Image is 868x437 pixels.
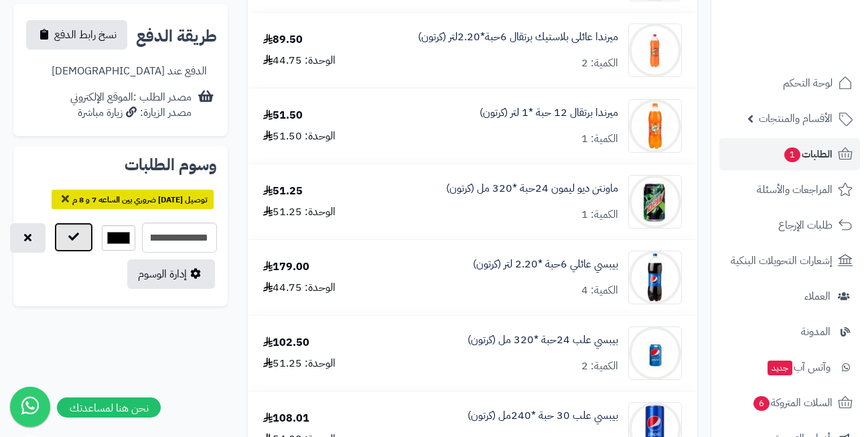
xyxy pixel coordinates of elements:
[26,20,127,50] button: نسخ رابط الدفع
[719,138,860,170] a: الطلبات1
[778,216,833,235] span: طلبات الإرجاع
[473,257,618,272] a: بيبسي عائلي 6حبة *2.20 لتر (كرتون)
[263,356,336,371] div: الوحدة: 51.25
[783,74,833,92] span: لوحة التحكم
[719,351,860,383] a: وآتس آبجديد
[784,147,800,162] span: 1
[752,393,833,412] span: السلات المتروكة
[467,408,618,424] a: بيبسي علب 30 حبة *240مل (كرتون)
[629,175,681,229] img: 1747589162-6e7ff969-24c4-4b5f-83cf-0a0709aa-90x90.jpg
[263,335,309,351] div: 102.50
[783,145,833,164] span: الطلبات
[581,56,618,71] div: الكمية: 2
[467,332,618,348] a: بيبسي علب 24حبة *320 مل (كرتون)
[263,184,303,199] div: 51.25
[263,32,303,48] div: 89.50
[446,181,618,196] a: ماونتن ديو ليمون 24حبة *320 مل (كرتون)
[719,316,860,348] a: المدونة
[480,105,618,121] a: ميرندا برتقال 12 حبة *1 لتر (كرتون)
[719,209,860,241] a: طلبات الإرجاع
[804,287,830,306] span: العملاء
[581,131,618,147] div: الكمية: 1
[581,207,618,223] div: الكمية: 1
[263,280,336,296] div: الوحدة: 44.75
[759,109,833,128] span: الأقسام والمنتجات
[719,387,860,419] a: السلات المتروكة6
[70,105,192,121] div: مصدر الزيارة: زيارة مباشرة
[418,29,618,45] a: ميرندا عائلى بلاستيك برتقال 6حبة*2.20لتر (كرتون)
[263,204,336,220] div: الوحدة: 51.25
[70,90,192,121] div: مصدر الطلب :الموقع الإلكتروني
[719,280,860,312] a: العملاء
[52,190,214,209] span: توصيل [DATE] ضروري بين الساعه 7 و 8 م
[263,259,309,275] div: 179.00
[731,251,833,270] span: إشعارات التحويلات البنكية
[136,28,217,44] h2: طريقة الدفع
[629,251,681,304] img: 1747594021-514wrKpr-GL._AC_SL1500-90x90.jpg
[719,67,860,99] a: لوحة التحكم
[629,326,681,380] img: 1747594214-F4N7I6ut4KxqCwKXuHIyEbecxLiH4Cwr-90x90.jpg
[52,64,207,79] div: الدفع عند [DEMOGRAPHIC_DATA]
[768,361,792,375] span: جديد
[263,53,336,68] div: الوحدة: 44.75
[629,99,681,153] img: 1747574948-012000802850_1-90x90.jpg
[719,174,860,206] a: المراجعات والأسئلة
[24,157,217,173] h2: وسوم الطلبات
[766,358,830,377] span: وآتس آب
[757,180,833,199] span: المراجعات والأسئلة
[54,27,117,43] span: نسخ رابط الدفع
[263,108,303,123] div: 51.50
[581,283,618,298] div: الكمية: 4
[581,359,618,374] div: الكمية: 2
[753,396,770,411] span: 6
[629,23,681,77] img: 1747574203-8a7d3ffb-4f3f-4704-a106-a98e4bc3-90x90.jpg
[263,129,336,144] div: الوحدة: 51.50
[127,259,215,289] a: إدارة الوسوم
[719,245,860,277] a: إشعارات التحويلات البنكية
[263,411,309,426] div: 108.01
[801,322,830,341] span: المدونة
